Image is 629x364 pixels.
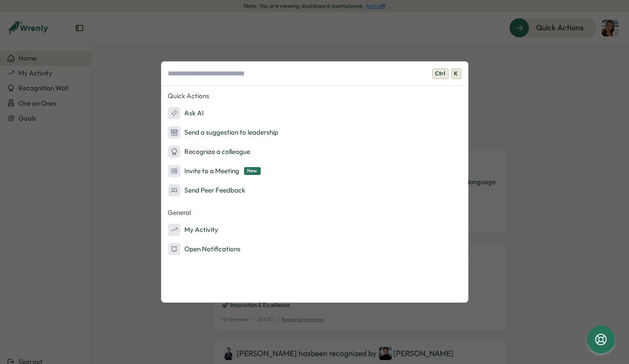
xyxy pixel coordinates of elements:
div: Ask AI [168,107,204,119]
p: General [161,206,468,219]
p: Quick Actions [161,89,468,103]
span: New [244,167,261,175]
button: My Activity [161,221,468,239]
div: Invite to a Meeting [168,165,261,177]
button: Open Notifications [161,240,468,258]
div: My Activity [168,224,219,236]
button: Send Peer Feedback [161,182,468,199]
span: K [451,68,461,79]
button: Ask AI [161,104,468,122]
div: Recognize a colleague [168,146,251,158]
span: Ctrl [432,68,449,79]
div: Send a suggestion to leadership [168,126,279,139]
button: Recognize a colleague [161,143,468,161]
button: Send a suggestion to leadership [161,124,468,141]
button: Invite to a MeetingNew [161,162,468,180]
div: Send Peer Feedback [168,184,246,196]
div: Open Notifications [168,243,241,255]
